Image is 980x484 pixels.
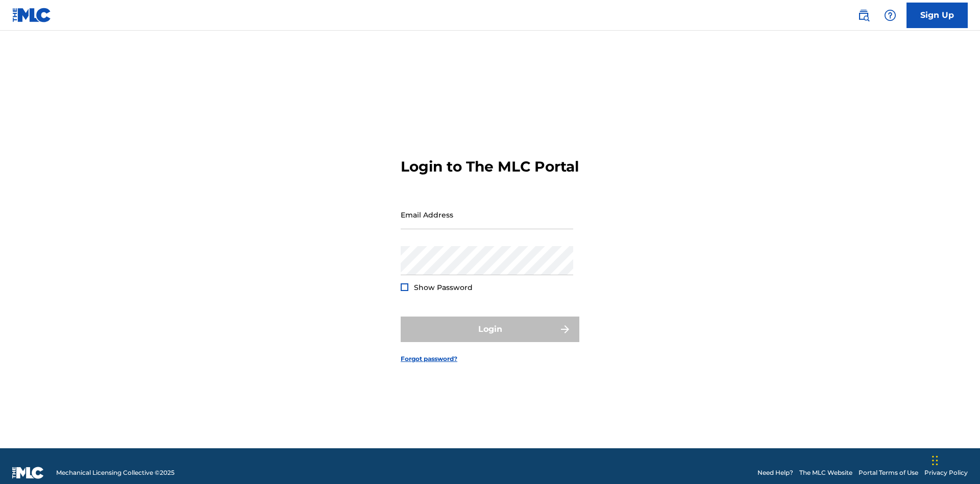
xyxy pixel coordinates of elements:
[859,468,918,477] a: Portal Terms of Use
[929,435,980,484] iframe: Chat Widget
[857,9,870,21] img: search
[401,158,579,176] h3: Login to The MLC Portal
[880,5,900,26] div: Help
[56,468,175,477] span: Mechanical Licensing Collective © 2025
[799,468,852,477] a: The MLC Website
[757,468,793,477] a: Need Help?
[12,8,52,22] img: MLC Logo
[401,354,457,364] a: Forgot password?
[414,283,473,292] span: Show Password
[12,467,44,479] img: logo
[924,468,968,477] a: Privacy Policy
[853,5,874,26] a: Public Search
[906,3,968,28] a: Sign Up
[932,445,938,476] div: Drag
[884,9,896,21] img: help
